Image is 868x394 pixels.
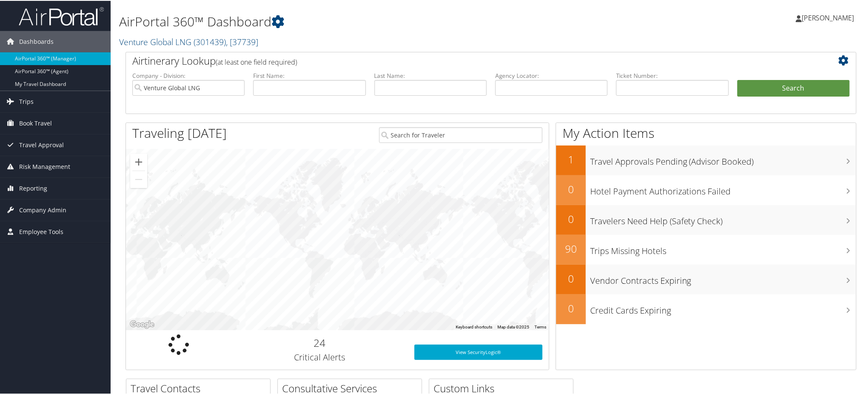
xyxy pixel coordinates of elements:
a: Terms (opens in new tab) [534,324,546,328]
button: Search [737,79,850,96]
button: Zoom in [130,153,147,170]
h2: 24 [238,335,401,349]
h2: 0 [556,300,586,315]
button: Zoom out [130,170,147,187]
span: (at least one field required) [216,57,297,66]
label: Company - Division: [132,71,245,79]
a: 1Travel Approvals Pending (Advisor Booked) [556,145,856,174]
label: Last Name: [374,71,487,79]
h3: Credit Cards Expiring [590,300,856,316]
h2: 0 [556,271,586,285]
h3: Travelers Need Help (Safety Check) [590,210,856,226]
h3: Vendor Contracts Expiring [590,270,856,286]
h1: Traveling [DATE] [132,123,227,141]
input: Search for Traveler [379,126,542,142]
label: First Name: [253,71,365,79]
a: [PERSON_NAME] [796,4,863,30]
img: Google [128,318,156,329]
img: airportal-logo.png [19,6,104,26]
a: Open this area in Google Maps (opens a new window) [128,318,156,329]
h1: My Action Items [556,123,856,141]
span: Travel Approval [19,134,64,155]
span: Risk Management [19,155,70,177]
span: Employee Tools [19,220,63,242]
h3: Travel Approvals Pending (Advisor Booked) [590,151,856,167]
h2: 1 [556,151,586,166]
span: [PERSON_NAME] [802,12,854,22]
a: 0Hotel Payment Authorizations Failed [556,174,856,204]
a: 90Trips Missing Hotels [556,234,856,264]
h2: 0 [556,181,586,196]
h1: AirPortal 360™ Dashboard [119,12,615,30]
a: 0Credit Cards Expiring [556,294,856,323]
label: Agency Locator: [495,71,608,79]
span: Trips [19,90,34,111]
span: Company Admin [19,199,66,220]
span: Dashboards [19,30,54,51]
span: Reporting [19,177,47,198]
button: Keyboard shortcuts [456,323,492,329]
h3: Critical Alerts [238,351,401,363]
a: 0Vendor Contracts Expiring [556,264,856,294]
label: Ticket Number: [616,71,728,79]
span: Map data ©2025 [497,324,529,328]
h2: 90 [556,241,586,255]
a: Venture Global LNG [119,35,258,47]
a: 0Travelers Need Help (Safety Check) [556,204,856,234]
span: , [ 37739 ] [226,35,258,47]
h3: Hotel Payment Authorizations Failed [590,180,856,197]
h2: Airtinerary Lookup [132,53,789,67]
span: Book Travel [19,112,52,133]
h2: 0 [556,211,586,226]
span: ( 301439 ) [194,35,226,47]
a: View SecurityLogic® [414,344,542,359]
h3: Trips Missing Hotels [590,240,856,256]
